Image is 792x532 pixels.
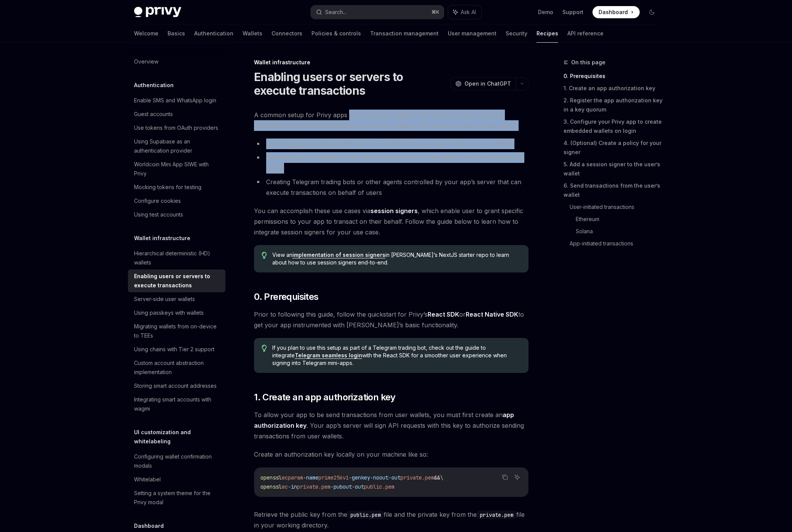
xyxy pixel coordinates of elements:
span: Create an authorization key locally on your machine like so: [254,449,529,460]
li: Allowing apps to rebalance user portfolios based on market data, even when the user is offline [254,152,529,174]
a: implementation of session signers [292,252,385,258]
div: Using Supabase as an authentication provider [134,137,221,155]
li: Allowing apps to execute limit orders on behalf of a user, even when a user is offline [254,139,529,149]
div: Worldcoin Mini App SIWE with Privy [134,160,221,178]
span: Retrieve the public key from the file and the private key from the file in your working directory. [254,509,529,530]
div: Whitelabel [134,475,161,484]
a: 5. Add a session signer to the user’s wallet [564,158,664,180]
div: Setting a system theme for the Privy modal [134,489,221,507]
a: Configuring wallet confirmation modals [128,450,225,473]
a: Enabling users or servers to execute transactions [128,269,225,292]
a: User-initiated transactions [570,201,664,213]
button: Ask AI [448,5,481,19]
span: && [434,474,440,481]
span: -name [303,474,318,481]
span: Ask AI [461,8,476,16]
h1: Enabling users or servers to execute transactions [254,70,447,97]
img: dark logo [134,7,181,18]
span: ⌘ K [431,9,439,15]
div: Using test accounts [134,210,183,219]
a: Enable SMS and WhatsApp login [128,94,225,107]
a: Demo [538,8,553,16]
span: -noout [370,474,388,481]
div: Storing smart account addresses [134,381,217,390]
span: Prior to following this guide, follow the quickstart for Privy’s or to get your app instrumented ... [254,309,529,330]
span: ec [282,483,288,490]
div: Use tokens from OAuth providers [134,123,218,132]
a: Use tokens from OAuth providers [128,121,225,135]
div: Mocking tokens for testing [134,183,201,192]
a: Server-side user wallets [128,292,225,306]
span: View an in [PERSON_NAME]’s NextJS starter repo to learn about how to use session signers end-to-end. [272,251,521,266]
span: Dashboard [599,8,628,16]
a: Security [506,24,527,43]
span: 1. Create an app authorization key [254,391,396,403]
span: -out [352,483,364,490]
svg: Tip [262,252,267,259]
button: Open in ChatGPT [450,77,516,90]
a: Worldcoin Mini App SIWE with Privy [128,158,225,180]
span: -pubout [331,483,352,490]
a: Welcome [134,24,158,43]
a: React SDK [428,311,459,319]
div: Configure cookies [134,196,181,205]
span: public.pem [364,483,394,490]
svg: Tip [262,345,267,352]
div: Guest accounts [134,110,173,119]
span: private.pem [297,483,331,490]
a: API reference [567,24,604,43]
div: Server-side user wallets [134,295,195,304]
span: Open in ChatGPT [465,80,511,88]
button: Toggle dark mode [646,6,658,18]
span: -in [288,483,297,490]
button: Copy the contents from the code block [500,472,510,482]
span: private.pem [401,474,434,481]
a: Wallets [243,24,262,43]
span: ecparam [282,474,303,481]
a: 3. Configure your Privy app to create embedded wallets on login [564,116,664,137]
a: Migrating wallets from on-device to TEEs [128,320,225,342]
span: To allow your app to be send transactions from user wallets, you must first create an . Your app’... [254,409,529,441]
a: Dashboard [592,6,640,18]
a: Overview [128,55,225,68]
a: Solana [576,225,664,237]
a: User management [448,24,497,43]
span: On this page [571,58,605,67]
a: 0. Prerequisites [564,70,664,82]
div: Search... [325,8,346,17]
div: Overview [134,57,158,66]
div: Using passkeys with wallets [134,308,204,317]
div: Hierarchical deterministic (HD) wallets [134,249,221,267]
a: Basics [168,24,185,43]
span: openssl [260,474,282,481]
div: Enabling users or servers to execute transactions [134,272,221,290]
a: Using Supabase as an authentication provider [128,135,225,158]
a: Using test accounts [128,208,225,221]
li: Creating Telegram trading bots or other agents controlled by your app’s server that can execute t... [254,177,529,198]
a: Policies & controls [311,24,361,43]
a: Setting a system theme for the Privy modal [128,486,225,509]
h5: Dashboard [134,521,164,530]
a: Guest accounts [128,107,225,121]
h5: Authentication [134,81,174,90]
a: 1. Create an app authorization key [564,82,664,94]
div: Migrating wallets from on-device to TEEs [134,322,221,340]
code: public.pem [347,511,384,519]
div: Configuring wallet confirmation modals [134,452,221,470]
span: You can accomplish these use cases via , which enable user to grant specific permissions to your ... [254,205,529,237]
a: App-initiated transactions [570,237,664,250]
div: Enable SMS and WhatsApp login [134,96,216,105]
a: Using chains with Tier 2 support [128,342,225,356]
div: Custom account abstraction implementation [134,358,221,377]
div: Integrating smart accounts with wagmi [134,395,221,413]
button: Search...⌘K [311,5,444,19]
a: Using passkeys with wallets [128,306,225,320]
a: Whitelabel [128,473,225,486]
span: -genkey [349,474,370,481]
a: Configure cookies [128,194,225,208]
span: A common setup for Privy apps is to configure wallets such that both users and apps themselves ca... [254,110,529,131]
a: Hierarchical deterministic (HD) wallets [128,247,225,269]
a: 2. Register the app authorization key in a key quorum [564,94,664,116]
span: -out [388,474,401,481]
button: Ask AI [512,472,522,482]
